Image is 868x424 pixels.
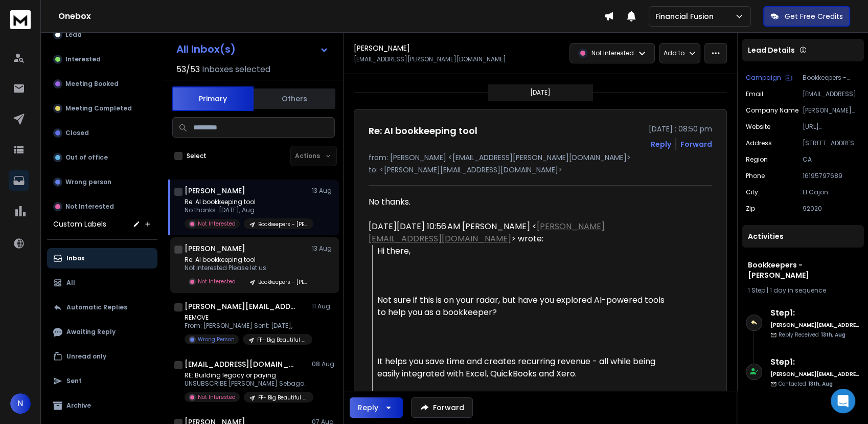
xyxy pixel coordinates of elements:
[198,393,236,401] p: Not Interested
[168,39,337,59] button: All Inbox(s)
[803,172,860,180] p: 16195797689
[47,98,157,119] button: Meeting Completed
[66,279,75,287] p: All
[770,321,860,329] h6: [PERSON_NAME][EMAIL_ADDRESS][DOMAIN_NAME]
[803,139,860,147] p: [STREET_ADDRESS][PERSON_NAME]
[66,377,82,385] p: Sent
[66,352,106,361] p: Unread only
[746,188,758,196] p: city
[47,273,157,293] button: All
[746,205,755,213] p: zip
[185,206,307,214] p: No thanks. [DATE], Aug
[47,297,157,318] button: Automatic Replies
[185,301,297,311] h1: [PERSON_NAME][EMAIL_ADDRESS][DOMAIN_NAME]
[312,187,335,195] p: 13 Aug
[803,106,860,115] p: [PERSON_NAME] Bureau Tax Services
[746,139,772,147] p: address
[770,286,826,295] span: 1 day in sequence
[65,31,82,39] p: Lead
[748,260,858,280] h1: Bookkeepers - [PERSON_NAME]
[47,172,157,192] button: Wrong person
[47,49,157,70] button: Interested
[53,219,106,229] h3: Custom Labels
[10,10,31,29] img: logo
[258,394,307,401] p: FF- Big Beautiful Bill
[748,286,858,295] div: |
[65,203,114,211] p: Not Interested
[350,397,403,418] button: Reply
[176,44,236,54] h1: All Inbox(s)
[746,172,765,180] p: Phone
[746,74,792,82] button: Campaign
[821,331,846,339] span: 13th, Aug
[369,152,712,163] p: from: [PERSON_NAME] <[EMAIL_ADDRESS][PERSON_NAME][DOMAIN_NAME]>
[172,86,254,111] button: Primary
[746,155,768,164] p: region
[803,74,860,82] p: Bookkeepers - [PERSON_NAME]
[831,389,855,413] div: Open Intercom Messenger
[66,401,91,410] p: Archive
[47,371,157,391] button: Sent
[803,90,860,98] p: [EMAIL_ADDRESS][PERSON_NAME][DOMAIN_NAME]
[312,302,335,310] p: 11 Aug
[369,196,667,208] div: No thanks.
[198,278,236,285] p: Not Interested
[591,49,634,57] p: Not Interested
[65,178,111,186] p: Wrong person
[258,220,307,228] p: Bookkeepers - [PERSON_NAME]
[803,155,860,164] p: CA
[47,322,157,342] button: Awaiting Reply
[47,25,157,45] button: Lead
[411,397,473,418] button: Forward
[746,74,781,82] p: Campaign
[649,124,712,134] p: [DATE] : 08:50 pm
[185,380,307,388] p: UNSUBSCRIBE [PERSON_NAME] Sebago Brewing
[530,88,551,97] p: [DATE]
[803,188,860,196] p: El Cajon
[354,43,410,53] h1: [PERSON_NAME]
[185,371,307,380] p: RE: Building legacy or paying
[65,104,132,113] p: Meeting Completed
[785,11,843,21] p: Get Free Credits
[354,55,506,63] p: [EMAIL_ADDRESS][PERSON_NAME][DOMAIN_NAME]
[10,393,31,414] button: N
[176,63,200,76] span: 53 / 53
[47,248,157,269] button: Inbox
[258,278,307,286] p: Bookkeepers - [PERSON_NAME]
[47,74,157,94] button: Meeting Booked
[369,124,477,138] h1: Re: AI bookkeeping tool
[185,322,307,330] p: From: [PERSON_NAME] Sent: [DATE],
[746,123,770,131] p: website
[65,55,101,63] p: Interested
[66,254,84,262] p: Inbox
[257,336,306,344] p: FF- Big Beautiful Bill
[254,87,335,110] button: Others
[65,153,108,162] p: Out of office
[198,220,236,228] p: Not Interested
[47,196,157,217] button: Not Interested
[746,90,763,98] p: Email
[58,10,604,23] h1: Onebox
[770,370,860,378] h6: [PERSON_NAME][EMAIL_ADDRESS][DOMAIN_NAME]
[185,256,307,264] p: Re: AI bookkeeping tool
[655,11,718,21] p: Financial Fusion
[65,80,119,88] p: Meeting Booked
[47,123,157,143] button: Closed
[651,139,671,149] button: Reply
[66,328,116,336] p: Awaiting Reply
[664,49,684,57] p: Add to
[748,45,795,55] p: Lead Details
[47,346,157,367] button: Unread only
[185,264,307,272] p: Not interested Please let us
[770,307,860,319] h6: Step 1 :
[779,331,846,339] p: Reply Received
[803,205,860,213] p: 92020
[47,147,157,168] button: Out of office
[369,220,667,245] div: [DATE][DATE] 10:56 AM [PERSON_NAME] < > wrote:
[185,314,307,322] p: REMOVE
[369,220,605,244] a: [PERSON_NAME][EMAIL_ADDRESS][DOMAIN_NAME]
[803,123,860,131] p: [URL][DOMAIN_NAME]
